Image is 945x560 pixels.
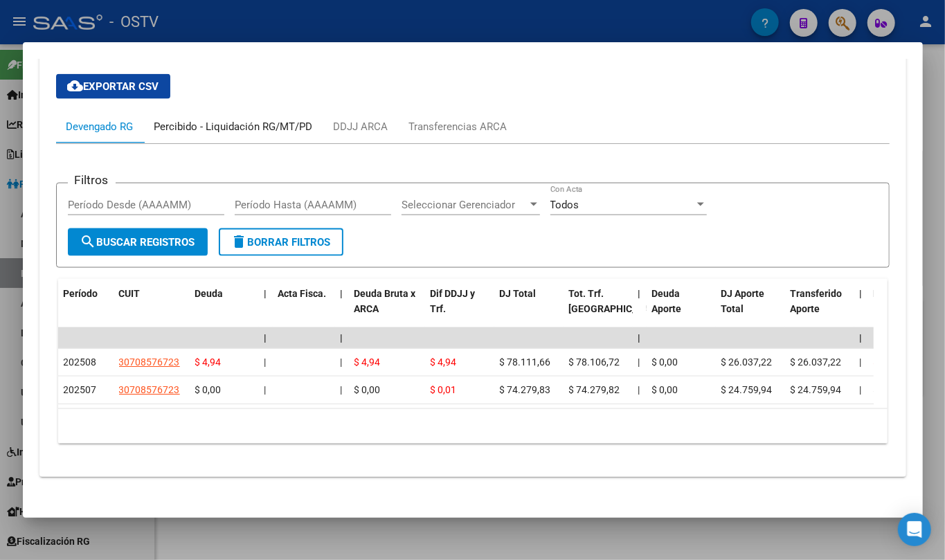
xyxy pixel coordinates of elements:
span: Seleccionar Gerenciador [402,199,528,211]
span: $ 74.279,83 [500,384,551,395]
span: $ 24.759,94 [791,384,842,395]
datatable-header-cell: Transferido Aporte [785,279,854,340]
span: 30708576723 [119,384,180,395]
span: | [264,356,267,368]
span: DJ Total [500,288,537,299]
span: | [341,356,343,368]
span: | [638,332,641,343]
datatable-header-cell: DJ Total [494,279,564,340]
div: v 4.0.25 [39,22,68,33]
span: | [638,384,640,395]
span: Borrar Filtros [231,236,331,249]
mat-icon: search [80,233,97,250]
span: $ 26.037,22 [791,356,842,368]
span: | [638,288,641,299]
datatable-header-cell: Deuda Bruta x ARCA [349,279,425,340]
datatable-header-cell: Acta Fisca. [273,279,335,340]
span: Deuda Bruta x ARCA [354,288,416,315]
span: | [341,288,343,299]
div: Palabras clave [163,82,220,91]
span: 30708576723 [119,356,180,368]
datatable-header-cell: | [633,279,647,340]
datatable-header-cell: | [335,279,349,340]
span: $ 0,00 [652,384,678,395]
div: Dominio [73,82,106,91]
img: logo_orange.svg [22,22,33,33]
span: Buscar Registros [80,236,195,249]
div: Percibido - Liquidación RG/MT/PD [154,119,313,134]
span: $ 4,94 [431,356,457,368]
datatable-header-cell: Dif DDJJ y Trf. [425,279,494,340]
span: $ 0,00 [354,384,381,395]
div: Transferencias ARCA [409,119,507,134]
img: tab_domain_overview_orange.svg [57,80,69,91]
span: $ 24.759,94 [721,384,773,395]
span: | [860,288,863,299]
img: tab_keywords_by_traffic_grey.svg [147,80,159,91]
span: 202507 [64,384,97,395]
span: Transferido Aporte [791,288,843,315]
mat-icon: cloud_download [67,78,84,94]
datatable-header-cell: Deuda Contr. [868,279,937,340]
span: $ 78.106,72 [569,356,620,368]
div: DDJJ ARCA [334,119,388,134]
span: | [264,288,267,299]
span: $ 4,94 [195,356,222,368]
img: website_grey.svg [22,36,33,47]
span: Deuda [195,288,224,299]
span: $ 74.279,82 [569,384,620,395]
button: Borrar Filtros [219,228,343,256]
span: Todos [550,199,579,211]
span: | [860,384,862,395]
span: $ 0,00 [195,384,222,395]
datatable-header-cell: DJ Aporte Total [716,279,785,340]
span: CUIT [119,288,141,299]
span: | [341,384,343,395]
div: Devengado RG [66,119,134,134]
span: Período [64,288,98,299]
span: | [264,384,267,395]
mat-icon: delete [231,233,248,250]
h3: Filtros [68,172,116,188]
span: | [860,332,863,343]
span: Tot. Trf. [GEOGRAPHIC_DATA] [569,288,663,315]
datatable-header-cell: CUIT [114,279,190,340]
span: $ 78.111,66 [500,356,551,368]
datatable-header-cell: Tot. Trf. Bruto [564,279,633,340]
datatable-header-cell: | [854,279,868,340]
span: Acta Fisca. [278,288,327,299]
datatable-header-cell: | [259,279,273,340]
span: $ 26.037,22 [721,356,773,368]
datatable-header-cell: Deuda [190,279,259,340]
span: $ 4,94 [354,356,381,368]
span: | [264,332,267,343]
span: | [860,356,862,368]
button: Exportar CSV [56,74,170,99]
div: Dominio: [DOMAIN_NAME] [36,36,155,47]
span: | [341,332,343,343]
span: $ 0,01 [431,384,457,395]
span: Dif DDJJ y Trf. [431,288,476,315]
div: Open Intercom Messenger [898,513,931,546]
span: 202508 [64,356,97,368]
span: Exportar CSV [67,80,159,93]
span: Deuda Aporte [652,288,682,315]
datatable-header-cell: Período [58,279,114,340]
button: Buscar Registros [68,228,208,256]
span: $ 0,00 [652,356,678,368]
datatable-header-cell: Deuda Aporte [647,279,716,340]
span: DJ Aporte Total [721,288,765,315]
div: Aportes y Contribuciones del Afiliado: 23366979409 [39,41,906,477]
span: | [638,356,640,368]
